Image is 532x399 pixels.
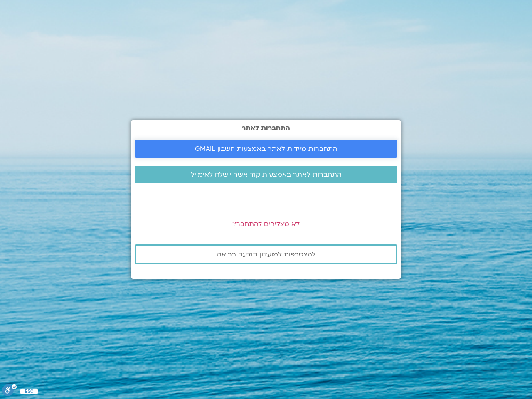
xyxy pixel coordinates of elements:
a: התחברות לאתר באמצעות קוד אשר יישלח לאימייל [135,166,397,183]
span: להצטרפות למועדון תודעה בריאה [217,251,315,258]
span: התחברות לאתר באמצעות קוד אשר יישלח לאימייל [191,171,342,178]
a: התחברות מיידית לאתר באמצעות חשבון GMAIL [135,140,397,158]
h2: התחברות לאתר [135,124,397,132]
a: להצטרפות למועדון תודעה בריאה [135,244,397,264]
a: לא מצליחים להתחבר? [232,219,300,229]
span: התחברות מיידית לאתר באמצעות חשבון GMAIL [195,145,337,153]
